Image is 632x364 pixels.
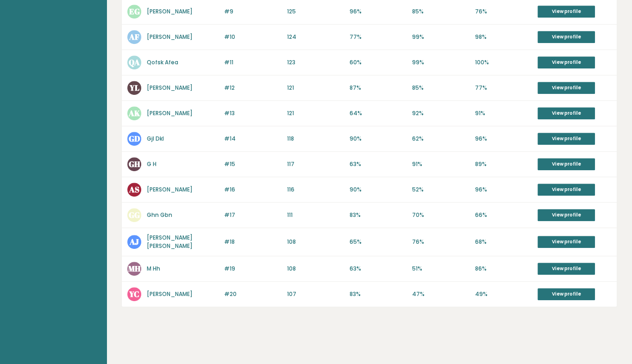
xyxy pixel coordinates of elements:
[287,265,344,273] p: 108
[475,84,532,92] p: 77%
[538,236,595,248] a: View profile
[287,211,344,219] p: 111
[224,290,281,298] p: #20
[475,135,532,143] p: 96%
[129,159,140,169] text: GH
[412,33,469,41] p: 99%
[287,58,344,67] p: 123
[147,135,164,142] a: Gjl Dkl
[129,236,139,247] text: AJ
[475,58,532,67] p: 100%
[538,288,595,300] a: View profile
[350,290,407,298] p: 83%
[287,33,344,41] p: 124
[350,211,407,219] p: 83%
[412,185,469,194] p: 52%
[224,185,281,194] p: #16
[287,185,344,194] p: 116
[412,109,469,117] p: 92%
[147,265,160,272] a: M Hh
[475,7,532,16] p: 76%
[129,210,140,220] text: GG
[287,290,344,298] p: 107
[224,160,281,168] p: #15
[538,82,595,94] a: View profile
[147,7,193,15] a: [PERSON_NAME]
[475,238,532,246] p: 68%
[287,238,344,246] p: 108
[475,265,532,273] p: 86%
[412,265,469,273] p: 51%
[147,290,193,298] a: [PERSON_NAME]
[538,56,595,68] a: View profile
[538,107,595,119] a: View profile
[129,289,139,299] text: YC
[147,234,193,250] a: [PERSON_NAME] [PERSON_NAME]
[129,133,140,144] text: GD
[287,7,344,16] p: 125
[412,84,469,92] p: 85%
[128,108,140,118] text: AK
[538,184,595,196] a: View profile
[129,31,139,42] text: AF
[350,58,407,67] p: 60%
[287,135,344,143] p: 118
[129,6,140,17] text: EG
[147,160,156,168] a: G H
[538,6,595,18] a: View profile
[350,160,407,168] p: 63%
[224,58,281,67] p: #11
[147,33,193,41] a: [PERSON_NAME]
[128,263,141,274] text: MH
[412,238,469,246] p: 76%
[475,109,532,117] p: 91%
[224,109,281,117] p: #13
[224,135,281,143] p: #14
[538,31,595,43] a: View profile
[224,238,281,246] p: #18
[147,84,193,92] a: [PERSON_NAME]
[538,263,595,275] a: View profile
[350,109,407,117] p: 64%
[538,209,595,221] a: View profile
[475,160,532,168] p: 89%
[538,158,595,170] a: View profile
[350,238,407,246] p: 65%
[129,184,139,195] text: AS
[475,290,532,298] p: 49%
[129,82,139,93] text: YL
[475,33,532,41] p: 98%
[287,84,344,92] p: 121
[350,135,407,143] p: 90%
[224,33,281,41] p: #10
[350,185,407,194] p: 90%
[475,185,532,194] p: 96%
[224,265,281,273] p: #19
[224,7,281,16] p: #9
[147,58,178,66] a: Qofsk Afea
[147,109,193,117] a: [PERSON_NAME]
[475,211,532,219] p: 66%
[287,160,344,168] p: 117
[350,84,407,92] p: 87%
[147,185,193,193] a: [PERSON_NAME]
[287,109,344,117] p: 121
[412,7,469,16] p: 85%
[350,265,407,273] p: 63%
[350,33,407,41] p: 77%
[412,211,469,219] p: 70%
[147,211,172,219] a: Ghn Gbn
[224,211,281,219] p: #17
[350,7,407,16] p: 96%
[412,160,469,168] p: 91%
[129,57,140,68] text: QA
[538,133,595,145] a: View profile
[412,58,469,67] p: 99%
[412,290,469,298] p: 47%
[224,84,281,92] p: #12
[412,135,469,143] p: 62%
